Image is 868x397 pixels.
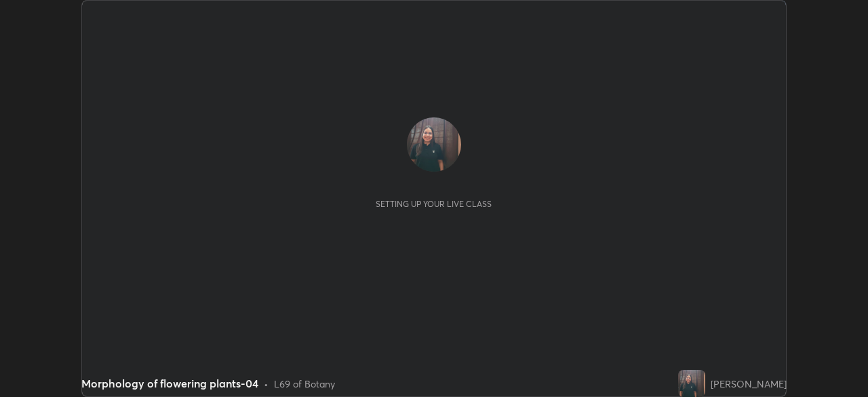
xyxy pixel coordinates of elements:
[678,370,705,397] img: 815e494cd96e453d976a72106007bfc6.jpg
[407,117,461,172] img: 815e494cd96e453d976a72106007bfc6.jpg
[274,377,335,391] div: L69 of Botany
[376,199,492,209] div: Setting up your live class
[81,375,258,392] div: Morphology of flowering plants-04
[264,377,269,391] div: •
[711,377,787,391] div: [PERSON_NAME]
